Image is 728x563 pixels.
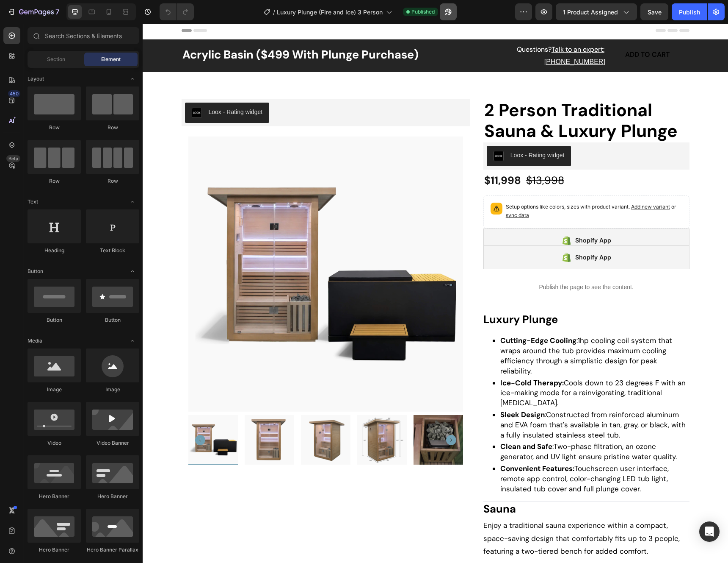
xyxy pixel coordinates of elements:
[86,546,139,554] div: Hero Banner Parallax
[341,259,547,268] p: Publish the page to see the content.
[277,8,383,17] span: Luxury Plunge (Fire and Ice) 3 Person
[28,75,44,83] span: Layout
[86,493,139,500] div: Hero Banner
[368,127,422,136] div: Loox - Rating widget
[49,84,59,94] img: loox.png
[433,229,469,239] div: Shopify App
[358,312,434,321] strong: Cutting-Edge Cooling
[28,439,81,447] div: Video
[28,493,81,500] div: Hero Banner
[699,521,720,542] div: Open Intercom Messenger
[28,546,81,554] div: Hero Banner
[126,72,139,86] span: Toggle open
[6,155,20,162] div: Beta
[358,386,402,396] strong: Sleek Design
[66,84,120,93] div: Loox - Rating widget
[358,418,410,427] strong: Clean and Safe
[143,24,728,563] iframe: Design area
[28,198,38,206] span: Text
[55,7,59,17] p: 7
[126,334,139,348] span: Toggle open
[341,149,379,165] div: $11,998
[474,20,535,42] button: Add to Cart
[358,354,547,385] p: Cools down to 23 degrees F with an ice-making mode for a reinvigorating, traditional [MEDICAL_DATA].
[556,3,637,20] button: 1 product assigned
[28,247,81,254] div: Heading
[679,8,700,17] div: Publish
[28,27,139,44] input: Search Sections & Elements
[363,180,534,195] span: or
[648,8,662,16] span: Save
[28,268,43,275] span: Button
[358,418,534,438] span: Two-phase filtration, an ozone generator, and UV light ensure pristine water quality.
[86,316,139,324] div: Button
[28,124,81,131] div: Row
[3,3,63,20] button: 7
[102,391,152,441] img: three-person-sauna-reviveplunge
[341,478,373,492] strong: Sauna
[672,3,707,20] button: Publish
[433,212,469,222] div: Shopify App
[402,34,463,42] a: [PHONE_NUMBER]
[86,439,139,447] div: Video Banner
[351,127,361,137] img: loox.png
[341,75,547,119] h1: 2 Person Traditional Sauna & Luxury Plunge
[28,316,81,324] div: Button
[28,386,81,393] div: Image
[341,497,537,532] p: Enjoy a traditional sauna experience within a compact, space-saving design that comfortably fits ...
[28,177,81,185] div: Row
[28,337,42,345] span: Media
[363,188,386,195] span: sync data
[86,247,139,254] div: Text Block
[358,312,529,351] span: 1hp cooling coil system that wraps around the tub provides maximum cooling efficiency through a s...
[126,195,139,209] span: Toggle open
[303,411,314,421] button: Carousel Next Arrow
[358,386,543,416] span: Constructed from reinforced aluminum and EVA foam that's available in tan, gray, or black, with a...
[358,312,435,321] span: :
[86,124,139,131] div: Row
[8,90,20,97] div: 450
[86,177,139,185] div: Row
[358,386,403,396] span: :
[358,418,411,427] span: :
[341,289,415,303] h2: Luxury Plunge
[411,8,435,16] span: Published
[344,122,429,142] button: Loox - Rating widget
[101,56,121,63] span: Element
[383,149,422,165] div: $13,998
[160,3,194,20] div: Undo/Redo
[358,354,421,364] strong: Ice-Cold Therapy:
[52,411,63,421] button: Carousel Back Arrow
[42,79,127,99] button: Loox - Rating widget
[358,440,432,449] strong: Convenient Features:
[273,8,275,17] span: /
[563,8,618,17] span: 1 product assigned
[126,265,139,278] span: Toggle open
[47,56,65,63] span: Section
[488,180,527,186] span: Add new variant
[363,179,540,196] p: Setup options like colors, sizes with product variant.
[640,3,668,20] button: Save
[86,386,139,393] div: Image
[358,440,547,470] p: Touchscreen user interface, remote app control, color-changing LED tub light, insulated tub cover...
